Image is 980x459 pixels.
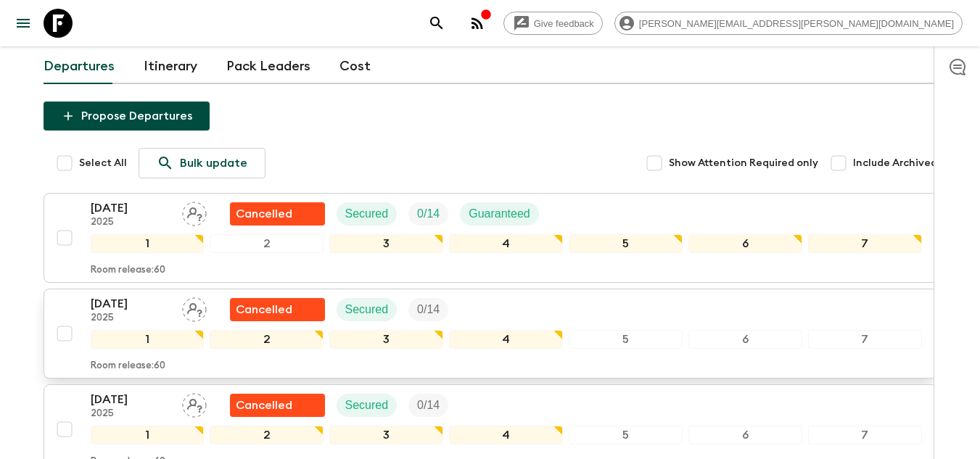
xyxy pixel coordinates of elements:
div: 1 [91,234,205,253]
button: search adventures [422,9,451,38]
div: 5 [569,234,683,253]
div: Trip Fill [408,394,448,417]
div: 5 [569,426,683,444]
p: Secured [345,205,389,223]
div: Secured [337,394,398,417]
button: [DATE]2025Assign pack leaderFlash Pack cancellationSecuredTrip FillGuaranteed1234567Room release:60 [44,193,937,283]
div: 2 [210,234,324,253]
div: 4 [449,426,563,444]
button: Propose Departures [44,102,210,131]
a: Bulk update [139,148,265,178]
p: Cancelled [236,397,292,414]
div: [PERSON_NAME][EMAIL_ADDRESS][PERSON_NAME][DOMAIN_NAME] [614,12,963,35]
span: Give feedback [526,18,602,29]
span: Include Archived [853,156,937,170]
div: 4 [449,330,563,349]
p: Guaranteed [469,205,530,223]
div: 6 [688,234,802,253]
div: 1 [91,426,205,444]
p: 0 / 14 [417,397,440,414]
div: 3 [329,426,443,444]
div: 3 [329,330,443,349]
div: Trip Fill [408,298,448,321]
div: 7 [808,234,922,253]
p: Room release: 60 [91,265,165,276]
span: Show Attention Required only [669,156,818,170]
a: Pack Leaders [226,49,310,84]
p: Cancelled [236,301,292,318]
p: Bulk update [180,154,247,172]
div: Secured [337,298,398,321]
div: 2 [210,426,324,444]
div: 6 [688,426,802,444]
div: 7 [808,426,922,444]
div: Flash Pack cancellation [230,394,325,417]
div: Trip Fill [408,202,448,226]
p: Secured [345,397,389,414]
p: 0 / 14 [417,301,440,318]
a: Give feedback [503,12,603,35]
div: 3 [329,234,443,253]
p: 2025 [91,217,170,228]
div: 4 [449,234,563,253]
div: 7 [808,330,922,349]
p: Cancelled [236,205,292,223]
p: [DATE] [91,199,170,217]
a: Itinerary [144,49,197,84]
span: Select All [79,156,127,170]
button: menu [9,9,38,38]
div: 5 [569,330,683,349]
div: 2 [210,330,324,349]
span: Assign pack leader [182,206,207,218]
span: [PERSON_NAME][EMAIL_ADDRESS][PERSON_NAME][DOMAIN_NAME] [631,18,962,29]
a: Departures [44,49,115,84]
p: Secured [345,301,389,318]
div: 6 [688,330,802,349]
p: 0 / 14 [417,205,440,223]
button: [DATE]2025Assign pack leaderFlash Pack cancellationSecuredTrip Fill1234567Room release:60 [44,289,937,379]
div: Secured [337,202,398,226]
a: Cost [339,49,371,84]
div: Flash Pack cancellation [230,202,325,226]
div: Flash Pack cancellation [230,298,325,321]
